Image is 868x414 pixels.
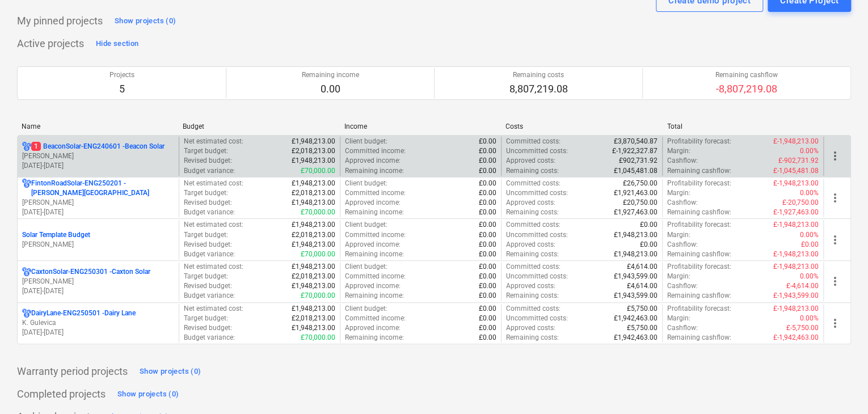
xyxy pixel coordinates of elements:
[506,188,568,198] p: Uncommitted costs :
[828,191,842,205] span: more_vert
[345,220,387,230] p: Client budget :
[301,208,335,217] p: £70,000.00
[800,314,819,323] p: 0.00%
[115,385,182,403] button: Show projects (0)
[828,316,842,330] span: more_vert
[479,208,496,217] p: £0.00
[292,323,335,333] p: £1,948,213.00
[292,188,335,198] p: £2,018,213.00
[506,137,561,146] p: Committed costs :
[292,137,335,146] p: £1,948,213.00
[184,323,232,333] p: Revised budget :
[345,291,404,301] p: Remaining income :
[773,304,819,314] p: £-1,948,213.00
[667,208,731,217] p: Remaining cashflow :
[612,146,658,156] p: £-1,922,327.87
[345,156,401,166] p: Approved income :
[184,333,235,343] p: Budget variance :
[22,230,90,240] p: Solar Template Budget
[667,250,731,259] p: Remaining cashflow :
[479,281,496,291] p: £0.00
[345,333,404,343] p: Remaining income :
[506,272,568,281] p: Uncommitted costs :
[31,142,165,151] p: BeaconSolar-ENG240601 - Beacon Solar
[479,198,496,208] p: £0.00
[292,304,335,314] p: £1,948,213.00
[31,267,150,277] p: CaxtonSolar-ENG250301 - Caxton Solar
[667,188,690,198] p: Margin :
[345,281,401,291] p: Approved income :
[623,198,658,208] p: £20,750.00
[640,240,658,250] p: £0.00
[782,198,819,208] p: £-20,750.00
[479,314,496,323] p: £0.00
[22,161,174,171] p: [DATE] - [DATE]
[828,274,842,288] span: more_vert
[479,188,496,198] p: £0.00
[506,220,561,230] p: Committed costs :
[184,240,232,250] p: Revised budget :
[301,250,335,259] p: £70,000.00
[667,262,731,272] p: Profitability forecast :
[184,146,228,156] p: Target budget :
[292,262,335,272] p: £1,948,213.00
[614,314,658,323] p: £1,942,463.00
[345,240,401,250] p: Approved income :
[800,188,819,198] p: 0.00%
[667,323,698,333] p: Cashflow :
[506,304,561,314] p: Committed costs :
[800,272,819,281] p: 0.00%
[22,122,174,130] div: Name
[506,208,559,217] p: Remaining costs :
[506,156,555,166] p: Approved costs :
[22,240,174,250] p: [PERSON_NAME]
[31,179,174,198] p: FintonRoadSolar-ENG250201 - [PERSON_NAME][GEOGRAPHIC_DATA]
[828,233,842,247] span: more_vert
[345,262,387,272] p: Client budget :
[301,291,335,301] p: £70,000.00
[614,208,658,217] p: £1,927,463.00
[479,230,496,240] p: £0.00
[509,70,568,80] p: Remaining costs
[345,179,387,188] p: Client budget :
[800,146,819,156] p: 0.00%
[184,281,232,291] p: Revised budget :
[778,156,819,166] p: £-902,731.92
[137,362,204,381] button: Show projects (0)
[22,328,174,337] p: [DATE] - [DATE]
[22,277,174,286] p: [PERSON_NAME]
[509,82,568,96] p: 8,807,219.08
[184,166,235,176] p: Budget variance :
[345,230,406,240] p: Committed income :
[773,166,819,176] p: £-1,045,481.08
[292,314,335,323] p: £2,018,213.00
[17,37,84,50] p: Active projects
[345,188,406,198] p: Committed income :
[627,281,658,291] p: £4,614.00
[344,122,496,130] div: Income
[506,230,568,240] p: Uncommitted costs :
[17,387,106,401] p: Completed projects
[811,360,868,414] iframe: Chat Widget
[184,262,243,272] p: Net estimated cost :
[667,137,731,146] p: Profitability forecast :
[184,198,232,208] p: Revised budget :
[17,14,103,28] p: My pinned projects
[292,146,335,156] p: £2,018,213.00
[22,179,174,218] div: FintonRoadSolar-ENG250201 -[PERSON_NAME][GEOGRAPHIC_DATA][PERSON_NAME][DATE]-[DATE]
[506,333,559,343] p: Remaining costs :
[479,262,496,272] p: £0.00
[479,156,496,166] p: £0.00
[627,323,658,333] p: £5,750.00
[345,146,406,156] p: Committed income :
[31,309,136,318] p: DairyLane-ENG250501 - Dairy Lane
[667,333,731,343] p: Remaining cashflow :
[715,70,778,80] p: Remaining cashflow
[506,250,559,259] p: Remaining costs :
[22,267,174,296] div: CaxtonSolar-ENG250301 -Caxton Solar[PERSON_NAME][DATE]-[DATE]
[31,142,41,151] span: 1
[773,220,819,230] p: £-1,948,213.00
[773,208,819,217] p: £-1,927,463.00
[292,272,335,281] p: £2,018,213.00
